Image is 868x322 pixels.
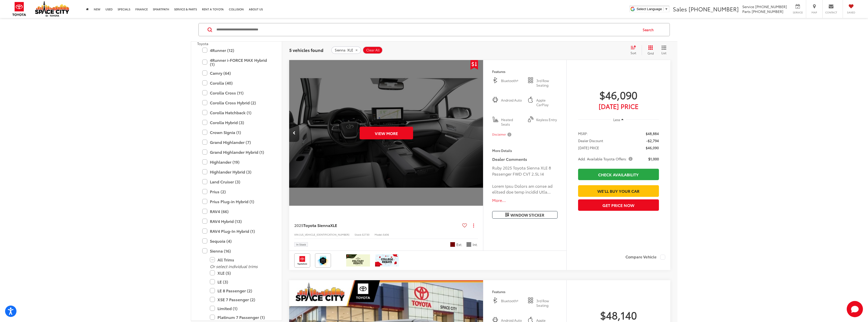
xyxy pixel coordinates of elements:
span: $46,090 [646,145,659,150]
label: Corolla Hybrid (3) [202,118,271,127]
span: Window Sticker [510,212,544,218]
span: [DATE] Price [578,104,659,109]
label: Corolla Cross (11) [202,88,271,97]
button: Previous image [289,124,299,142]
span: 5406 [383,233,389,236]
span: [PHONE_NUMBER] [689,5,739,13]
span: Select Language [637,7,662,11]
button: Disclaimer [492,129,512,140]
label: Sequoia (4) [202,237,271,245]
span: Get Price Drop Alert [470,60,478,70]
h4: Features [492,70,557,73]
button: List View [658,45,670,55]
label: Prius Plug-in Hybrid (1) [202,197,271,206]
span: Add. Available Toyota Offers: [578,156,634,161]
span: ▼ [665,7,668,11]
button: Clear All [363,46,383,54]
span: Sales [673,5,687,13]
button: Window Sticker [492,211,557,219]
span: Sort [631,51,636,55]
button: Grid View [642,45,658,55]
span: 2025 [294,222,303,228]
h4: More Details [492,149,557,152]
span: Grid [648,51,654,55]
span: Heated Seats [501,117,522,127]
label: Grand Highlander (7) [202,138,271,147]
span: Contact [825,11,837,14]
span: Service [792,11,803,14]
label: Sienna (16) [202,247,271,255]
span: -$2,794 [646,138,659,143]
span: 5 vehicles found [289,47,323,53]
button: More... [492,197,557,203]
div: 2025 Toyota Sienna XLE 5 [289,60,484,206]
span: $48,140 [578,309,659,321]
button: Search [638,23,661,36]
a: We'll Buy Your Car [578,185,659,197]
label: Crown Signia (1) [202,128,271,137]
span: Map [809,11,820,14]
img: /static/brand-toyota/National_Assets/toyota-military-rebate.jpeg?height=48 [346,254,370,267]
label: Highlander (19) [202,158,271,166]
button: Get Price Now [578,199,659,211]
span: Int. [473,242,478,247]
span: 3rd Row Seating [536,298,558,308]
span: Bluetooth® [501,78,522,88]
label: 4Runner i-FORCE MAX Hybrid (1) [202,56,271,69]
span: Sienna: XLE [335,48,353,52]
span: dropdown dots [473,223,474,228]
span: Bluetooth® [501,298,522,308]
label: Corolla Cross Hybrid (2) [202,98,271,107]
label: RAV4 Hybrid (13) [202,217,271,226]
label: RAV4 (66) [202,207,271,216]
span: [US_VEHICLE_IDENTIFICATION_NUMBER] [299,233,349,236]
a: 2025Toyota SiennaXLE [294,222,460,228]
div: Ruby 2025 Toyota Sienna XLE 8 Passenger FWD CVT 2.5L I4 Lorem Ipsu Dolors am conse ad elitsed doe... [492,165,557,195]
span: $1,000 [648,156,659,161]
span: Model: [375,233,383,236]
span: Gray Softex® [466,242,471,247]
span: Toyota [197,41,208,46]
span: Stock: [355,233,362,236]
span: Service [742,4,754,9]
span: Keyless Entry [536,117,558,127]
h4: Features [492,290,557,293]
span: 3rd Row Seating [536,78,558,88]
label: LE 8 Passenger (2) [210,286,271,295]
label: RAV4 Plug-In Hybrid (1) [202,227,271,236]
label: Prius (2) [202,187,271,196]
span: [DATE] PRICE [578,145,599,150]
label: All Trims [210,255,271,264]
span: VIN: [294,233,299,236]
span: Less [613,117,620,122]
a: Select Language​ [637,7,668,11]
img: Toyota Care [295,254,309,267]
input: Search by Make, Model, or Keyword [216,24,638,36]
span: Clear All [366,48,380,52]
label: Limited (1) [210,304,271,313]
button: Select sort value [628,45,642,55]
a: Check Availability [578,169,659,180]
button: Less [611,115,626,124]
span: In Stock [296,243,306,246]
span: List [661,51,667,55]
span: Disclaimer [492,132,506,137]
span: [PHONE_NUMBER] [752,9,783,14]
label: LE (3) [210,277,271,286]
button: Toggle Chat Window [847,301,863,317]
img: /static/brand-toyota/National_Assets/toyota-college-grad.jpeg?height=48 [375,254,399,267]
i: Window Sticker [505,213,509,217]
span: $46,090 [578,88,659,101]
span: MSRP: [578,131,588,136]
button: Actions [469,221,478,230]
span: Saved [845,11,857,14]
label: Corolla (40) [202,79,271,87]
label: XLE (5) [210,269,271,277]
span: Ext. [456,242,463,247]
span: $48,884 [646,131,659,136]
img: Space City Toyota [35,1,69,17]
svg: Start Chat [847,301,863,317]
span: Ruby Flare Pearl [450,242,455,247]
